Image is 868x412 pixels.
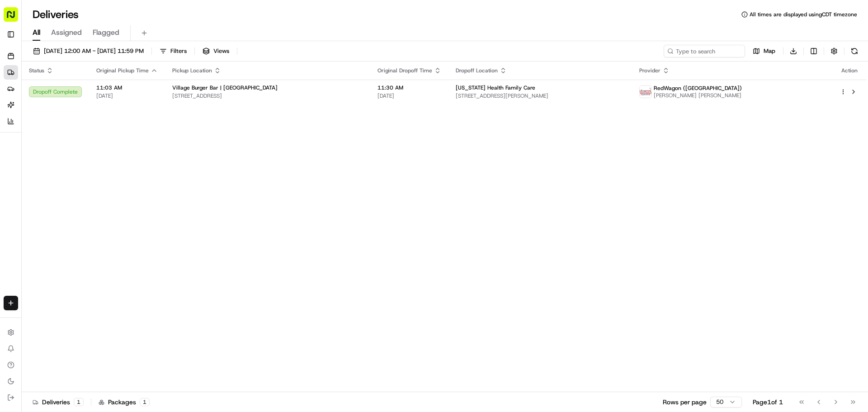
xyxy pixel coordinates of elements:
[96,67,149,74] span: Original Pickup Time
[31,95,114,103] div: We're available if you need us!
[377,92,441,99] span: [DATE]
[90,153,109,160] span: Pylon
[749,45,779,57] button: Map
[456,67,498,74] span: Dropoff Location
[93,27,119,38] span: Flagged
[213,47,229,55] span: Views
[848,45,861,57] button: Refresh
[654,85,742,92] span: RedWagon ([GEOGRAPHIC_DATA])
[73,128,149,144] a: 💻API Documentation
[198,45,233,57] button: Views
[31,86,148,95] div: Start new chat
[18,131,69,140] span: Knowledge Base
[9,36,165,51] p: Welcome 👋
[33,398,84,407] div: Deliveries
[85,131,145,140] span: API Documentation
[840,67,859,74] div: Action
[24,58,149,68] input: Clear
[750,11,857,18] span: All times are displayed using CDT timezone
[9,86,25,103] img: 1736555255976-a54dd68f-1ca7-489b-9aae-adbdc363a1c4
[640,86,651,98] img: time_to_eat_nevada_logo
[9,9,27,27] img: Nash
[377,84,441,91] span: 11:30 AM
[663,398,707,407] p: Rows per page
[76,132,84,139] div: 💻
[753,398,783,407] div: Page 1 of 1
[29,45,148,57] button: [DATE] 12:00 AM - [DATE] 11:59 PM
[44,47,144,55] span: [DATE] 12:00 AM - [DATE] 11:59 PM
[172,92,363,99] span: [STREET_ADDRESS]
[172,84,278,91] span: Village Burger Bar | [GEOGRAPHIC_DATA]
[51,27,82,38] span: Assigned
[33,7,79,22] h1: Deliveries
[74,398,84,406] div: 1
[99,398,150,407] div: Packages
[764,47,775,55] span: Map
[33,27,40,38] span: All
[654,92,742,99] span: [PERSON_NAME] [PERSON_NAME]
[96,92,158,99] span: [DATE]
[64,153,109,160] a: Powered byPylon
[29,67,44,74] span: Status
[377,67,432,74] span: Original Dropoff Time
[664,45,745,57] input: Type to search
[170,47,187,55] span: Filters
[172,67,212,74] span: Pickup Location
[5,128,73,144] a: 📗Knowledge Base
[96,84,158,91] span: 11:03 AM
[9,132,16,139] div: 📗
[456,84,535,91] span: [US_STATE] Health Family Care
[639,67,660,74] span: Provider
[154,89,165,100] button: Start new chat
[456,92,625,99] span: [STREET_ADDRESS][PERSON_NAME]
[156,45,191,57] button: Filters
[140,398,150,406] div: 1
